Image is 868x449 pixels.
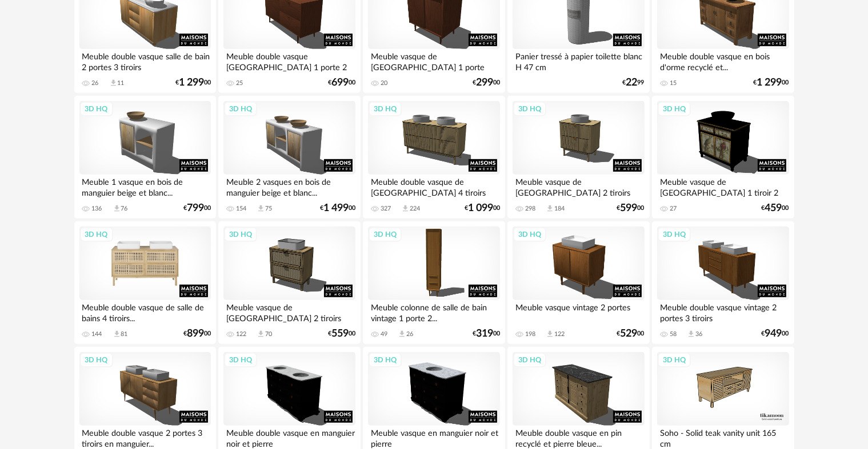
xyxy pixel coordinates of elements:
[670,330,677,338] div: 58
[218,221,360,345] a: 3D HQ Meuble vasque de [GEOGRAPHIC_DATA] 2 tiroirs cannage... 122 Download icon 70 €55900
[621,204,638,212] span: 599
[658,102,691,116] div: 3D HQ
[762,204,789,212] div: € 00
[657,175,789,197] div: Meuble vasque de [GEOGRAPHIC_DATA] 1 tiroir 2 portes...
[74,96,216,219] a: 3D HQ Meuble 1 vasque en bois de manguier beige et blanc... 136 Download icon 76 €79900
[224,353,257,367] div: 3D HQ
[74,221,216,345] a: 3D HQ Meuble double vasque de salle de bains 4 tiroirs... 144 Download icon 81 €89900
[118,79,125,87] div: 11
[236,79,243,87] div: 25
[617,330,645,338] div: € 00
[323,204,349,212] span: 1 499
[257,204,265,213] span: Download icon
[265,330,272,338] div: 70
[410,205,420,213] div: 224
[468,204,493,212] span: 1 099
[187,330,204,338] span: 899
[113,330,121,338] span: Download icon
[331,330,349,338] span: 559
[368,300,499,323] div: Meuble colonne de salle de bain vintage 1 porte 2...
[476,330,493,338] span: 319
[617,204,645,212] div: € 00
[513,353,546,367] div: 3D HQ
[473,330,500,338] div: € 00
[554,330,565,338] div: 122
[187,204,204,212] span: 799
[79,49,211,72] div: Meuble double vasque salle de bain 2 portes 3 tiroirs
[765,330,782,338] span: 949
[621,330,638,338] span: 529
[513,102,546,116] div: 3D HQ
[224,227,257,242] div: 3D HQ
[363,221,505,345] a: 3D HQ Meuble colonne de salle de bain vintage 1 porte 2... 49 Download icon 26 €31900
[652,221,794,345] a: 3D HQ Meuble double vasque vintage 2 portes 3 tiroirs 58 Download icon 36 €94900
[398,330,406,338] span: Download icon
[381,79,387,87] div: 20
[368,426,499,448] div: Meuble vasque en manguier noir et pierre
[236,330,246,338] div: 122
[406,330,413,338] div: 26
[80,102,113,116] div: 3D HQ
[658,227,691,242] div: 3D HQ
[223,300,355,323] div: Meuble vasque de [GEOGRAPHIC_DATA] 2 tiroirs cannage...
[121,205,128,213] div: 76
[465,204,500,212] div: € 00
[657,49,789,72] div: Meuble double vasque en bois d'orme recyclé et...
[121,330,128,338] div: 81
[179,79,204,87] span: 1 299
[754,79,789,87] div: € 00
[175,79,211,87] div: € 00
[320,204,355,212] div: € 00
[223,426,355,448] div: Meuble double vasque en manguier noir et pierre
[546,330,554,338] span: Download icon
[658,353,691,367] div: 3D HQ
[652,96,794,219] a: 3D HQ Meuble vasque de [GEOGRAPHIC_DATA] 1 tiroir 2 portes... 27 €45900
[368,49,499,72] div: Meuble vasque de [GEOGRAPHIC_DATA] 1 porte coulissante
[670,205,677,213] div: 27
[109,79,118,87] span: Download icon
[368,175,499,197] div: Meuble double vasque de [GEOGRAPHIC_DATA] 4 tiroirs
[401,204,410,213] span: Download icon
[328,79,355,87] div: € 00
[223,49,355,72] div: Meuble double vasque [GEOGRAPHIC_DATA] 1 porte 2 tiroirs
[80,227,113,242] div: 3D HQ
[92,330,102,338] div: 144
[331,79,349,87] span: 699
[757,79,782,87] span: 1 299
[473,79,500,87] div: € 00
[626,79,638,87] span: 22
[92,205,102,213] div: 136
[513,426,644,448] div: Meuble double vasque en pin recyclé et pierre bleue...
[687,330,695,338] span: Download icon
[546,204,554,213] span: Download icon
[218,96,360,219] a: 3D HQ Meuble 2 vasques en bois de manguier beige et blanc... 154 Download icon 75 €1 49900
[695,330,702,338] div: 36
[363,96,505,219] a: 3D HQ Meuble double vasque de [GEOGRAPHIC_DATA] 4 tiroirs 327 Download icon 224 €1 09900
[513,300,644,323] div: Meuble vasque vintage 2 portes
[513,49,644,72] div: Panier tressé à papier toilette blanc H 47 cm
[623,79,645,87] div: € 99
[328,330,355,338] div: € 00
[657,426,789,448] div: Soho - Solid teak vanity unit 165 cm
[507,221,649,345] a: 3D HQ Meuble vasque vintage 2 portes 198 Download icon 122 €52900
[183,204,211,212] div: € 00
[513,175,644,197] div: Meuble vasque de [GEOGRAPHIC_DATA] 2 tiroirs
[80,353,113,367] div: 3D HQ
[554,205,565,213] div: 184
[381,330,387,338] div: 49
[265,205,272,213] div: 75
[183,330,211,338] div: € 00
[79,300,211,323] div: Meuble double vasque de salle de bains 4 tiroirs...
[369,102,402,116] div: 3D HQ
[513,227,546,242] div: 3D HQ
[224,102,257,116] div: 3D HQ
[79,426,211,448] div: Meuble double vasque 2 portes 3 tiroirs en manguier...
[223,175,355,197] div: Meuble 2 vasques en bois de manguier beige et blanc...
[765,204,782,212] span: 459
[257,330,265,338] span: Download icon
[476,79,493,87] span: 299
[79,175,211,197] div: Meuble 1 vasque en bois de manguier beige et blanc...
[113,204,121,213] span: Download icon
[657,300,789,323] div: Meuble double vasque vintage 2 portes 3 tiroirs
[236,205,246,213] div: 154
